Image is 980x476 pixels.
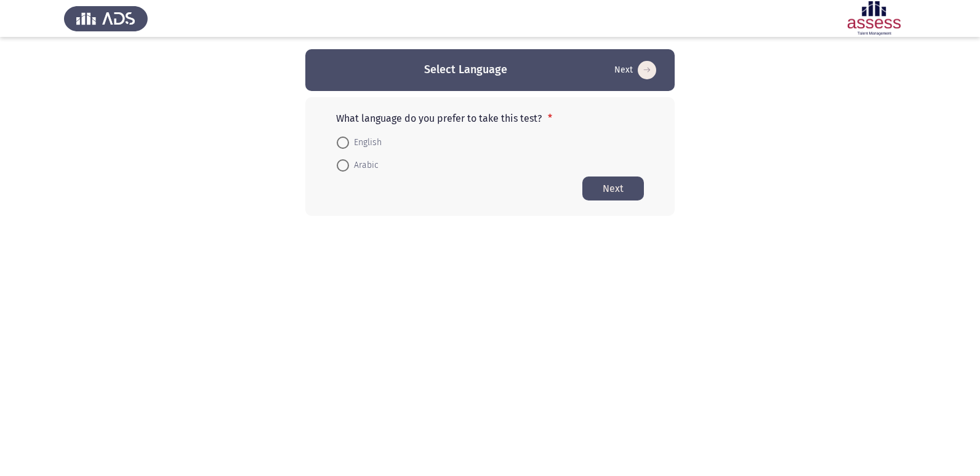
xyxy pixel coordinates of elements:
[336,113,644,124] p: What language do you prefer to take this test?
[64,1,148,36] img: Assess Talent Management logo
[349,158,379,173] span: Arabic
[582,177,644,200] button: Start assessment
[424,62,507,77] h3: Select Language
[349,135,382,150] span: English
[611,60,660,80] button: Start assessment
[832,1,916,36] img: Assessment logo of ASSESS Employability - EBI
